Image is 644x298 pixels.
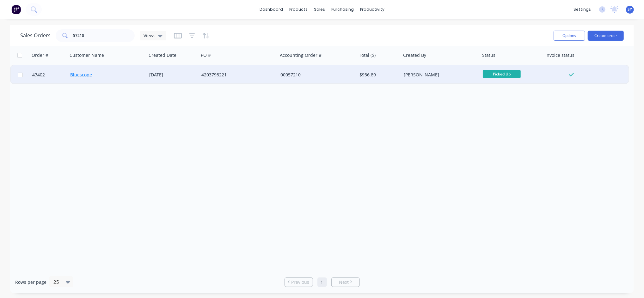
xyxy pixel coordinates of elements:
a: 47402 [32,65,70,84]
div: [PERSON_NAME] [404,72,474,78]
div: Customer Name [70,52,104,58]
div: Invoice status [545,52,574,58]
input: Search... [73,29,135,42]
span: Picked Up [483,70,521,78]
div: productivity [357,5,388,14]
div: Total ($) [359,52,376,58]
span: Views [144,32,156,39]
button: Options [554,31,585,41]
div: Created By [403,52,426,58]
div: [DATE] [149,72,196,78]
a: Bluescope [70,72,92,78]
div: PO # [201,52,211,58]
div: sales [311,5,328,14]
div: Created Date [149,52,176,58]
img: Factory [11,5,21,14]
button: Create order [588,31,624,41]
div: Accounting Order # [280,52,322,58]
span: 47402 [32,72,45,78]
div: 4203798221 [201,72,272,78]
ul: Pagination [282,277,362,287]
div: 00057210 [280,72,351,78]
a: Page 1 is your current page [317,277,327,287]
div: $936.89 [359,72,397,78]
span: Rows per page [15,279,46,285]
span: Next [339,279,349,285]
h1: Sales Orders [20,33,51,39]
a: Next page [332,279,359,285]
div: products [286,5,311,14]
div: settings [570,5,594,14]
div: Status [482,52,495,58]
div: Order # [32,52,48,58]
div: purchasing [328,5,357,14]
span: SY [628,7,632,12]
a: Previous page [285,279,313,285]
span: Previous [291,279,309,285]
a: dashboard [256,5,286,14]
